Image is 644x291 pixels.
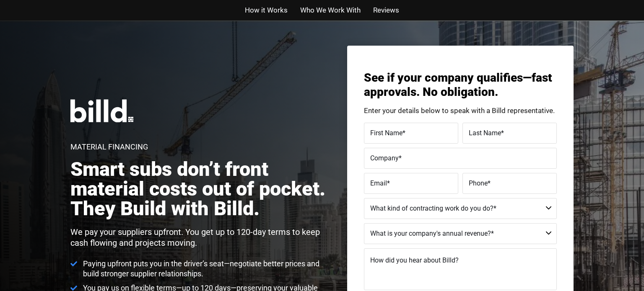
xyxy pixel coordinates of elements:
span: Phone [469,179,488,187]
a: Reviews [373,4,399,16]
span: Last Name [469,129,501,137]
p: We pay your suppliers upfront. You get up to 120-day terms to keep cash flowing and projects moving. [70,227,331,248]
p: Enter your details below to speak with a Billd representative. [364,107,557,114]
span: Paying upfront puts you in the driver’s seat—negotiate better prices and build stronger supplier ... [81,259,331,279]
a: How it Works [245,4,288,16]
span: How did you hear about Billd? [370,256,459,264]
span: Email [370,179,387,187]
h3: See if your company qualifies—fast approvals. No obligation. [364,71,557,99]
h2: Smart subs don’t front material costs out of pocket. They Build with Billd. [70,159,331,218]
span: First Name [370,129,402,137]
span: Company [370,154,399,162]
h1: Material Financing [70,143,148,151]
a: Who We Work With [300,4,361,16]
